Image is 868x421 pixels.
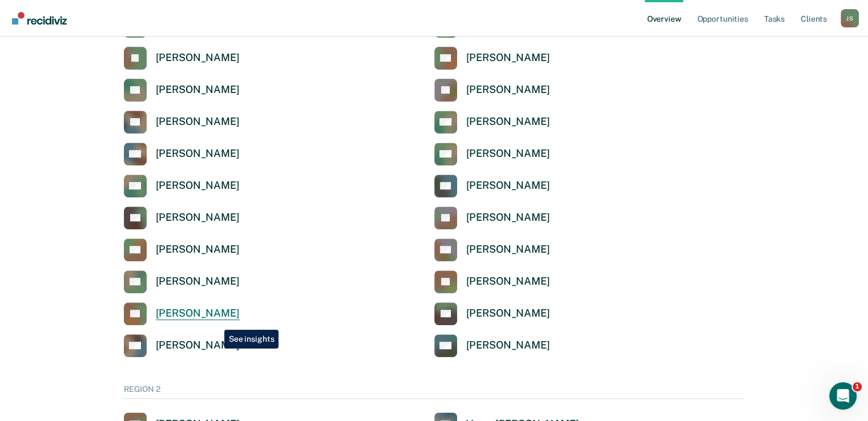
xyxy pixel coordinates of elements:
iframe: Intercom live chat [829,382,857,410]
div: [PERSON_NAME] [466,243,550,256]
a: [PERSON_NAME] [434,47,550,70]
span: 1 [853,382,862,391]
div: [PERSON_NAME] [466,115,550,128]
a: [PERSON_NAME] [434,143,550,165]
a: [PERSON_NAME] [434,302,550,325]
a: [PERSON_NAME] [124,79,240,102]
a: [PERSON_NAME] [124,207,240,229]
a: [PERSON_NAME] [434,334,550,357]
a: [PERSON_NAME] [124,302,240,325]
div: [PERSON_NAME] [156,339,240,352]
button: Profile dropdown button [841,9,859,27]
div: [PERSON_NAME] [156,307,240,320]
div: J S [841,9,859,27]
div: [PERSON_NAME] [156,179,240,192]
a: [PERSON_NAME] [124,175,240,197]
div: [PERSON_NAME] [156,243,240,256]
div: [PERSON_NAME] [156,275,240,288]
a: [PERSON_NAME] [434,238,550,261]
a: [PERSON_NAME] [124,143,240,165]
div: [PERSON_NAME] [156,147,240,160]
div: [PERSON_NAME] [466,339,550,352]
div: [PERSON_NAME] [156,51,240,64]
div: [PERSON_NAME] [466,307,550,320]
div: [PERSON_NAME] [466,211,550,224]
a: [PERSON_NAME] [434,111,550,133]
img: Recidiviz [12,12,67,25]
div: [PERSON_NAME] [466,51,550,64]
a: [PERSON_NAME] [124,334,240,357]
a: [PERSON_NAME] [434,79,550,102]
div: [PERSON_NAME] [466,275,550,288]
a: [PERSON_NAME] [124,238,240,261]
div: REGION 2 [124,384,745,399]
a: [PERSON_NAME] [434,270,550,293]
a: [PERSON_NAME] [124,111,240,133]
a: [PERSON_NAME] [124,47,240,70]
a: [PERSON_NAME] [434,175,550,197]
div: [PERSON_NAME] [466,147,550,160]
div: [PERSON_NAME] [156,211,240,224]
div: [PERSON_NAME] [156,115,240,128]
a: [PERSON_NAME] [434,207,550,229]
div: [PERSON_NAME] [156,83,240,96]
div: [PERSON_NAME] [466,179,550,192]
a: [PERSON_NAME] [124,270,240,293]
div: [PERSON_NAME] [466,83,550,96]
